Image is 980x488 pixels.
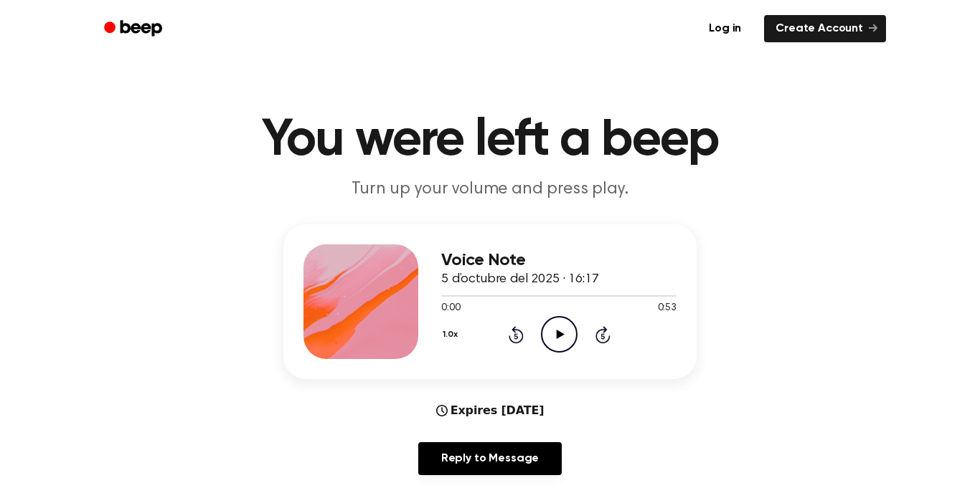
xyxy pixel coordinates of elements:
[441,251,677,270] h3: Voice Note
[123,115,857,166] h1: You were left a beep
[215,178,765,201] p: Turn up your volume and press play.
[441,322,463,347] button: 1.0x
[436,402,545,419] div: Expires [DATE]
[694,12,755,45] a: Log in
[441,301,460,316] span: 0:00
[418,442,562,475] a: Reply to Message
[441,273,599,286] span: 5 d’octubre del 2025 · 16:17
[658,301,677,316] span: 0:53
[764,15,886,42] a: Create Account
[94,15,175,43] a: Beep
